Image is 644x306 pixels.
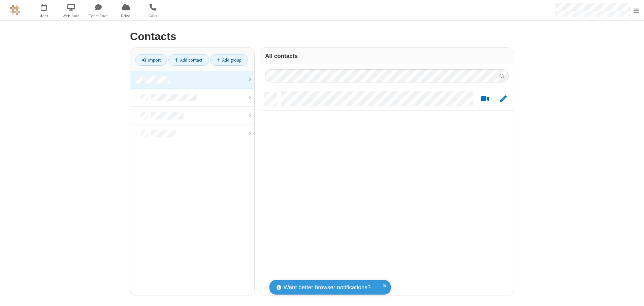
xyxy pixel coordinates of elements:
div: grid [260,88,514,296]
h3: All contacts [265,53,509,59]
img: QA Selenium DO NOT DELETE OR CHANGE [10,5,20,15]
a: Add group [210,54,248,66]
span: Want better browser notifications? [284,283,371,292]
span: Drive [113,13,138,19]
button: Start a video meeting [478,95,491,103]
h2: Contacts [130,31,514,42]
span: Webinars [59,13,84,19]
a: Add contact [168,54,209,66]
a: Import [135,54,167,66]
span: Meet [31,13,57,19]
span: Team Chat [86,13,111,19]
span: Calls [140,13,166,19]
button: Edit [496,95,510,103]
